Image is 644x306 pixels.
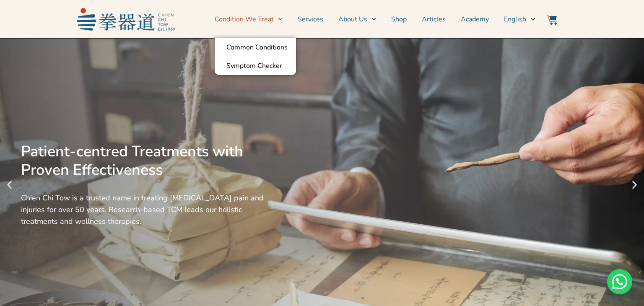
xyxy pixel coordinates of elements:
a: Symptom Checker [215,57,296,75]
div: Chien Chi Tow is a trusted name in treating [MEDICAL_DATA] pain and injuries for over 50 years. R... [21,192,268,227]
a: Services [298,9,323,30]
a: Shop [391,9,407,30]
a: English [504,9,535,30]
div: Next slide [629,180,640,190]
div: Previous slide [4,180,15,190]
a: Common Conditions [215,38,296,57]
a: Articles [422,9,446,30]
nav: Menu [179,9,535,30]
ul: Condition We Treat [215,38,296,75]
a: Academy [461,9,489,30]
div: Patient-centred Treatments with Proven Effectiveness [21,143,268,179]
a: Condition We Treat [215,9,283,30]
span: English [504,14,526,24]
a: About Us [338,9,376,30]
img: Website Icon-03 [547,15,557,25]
